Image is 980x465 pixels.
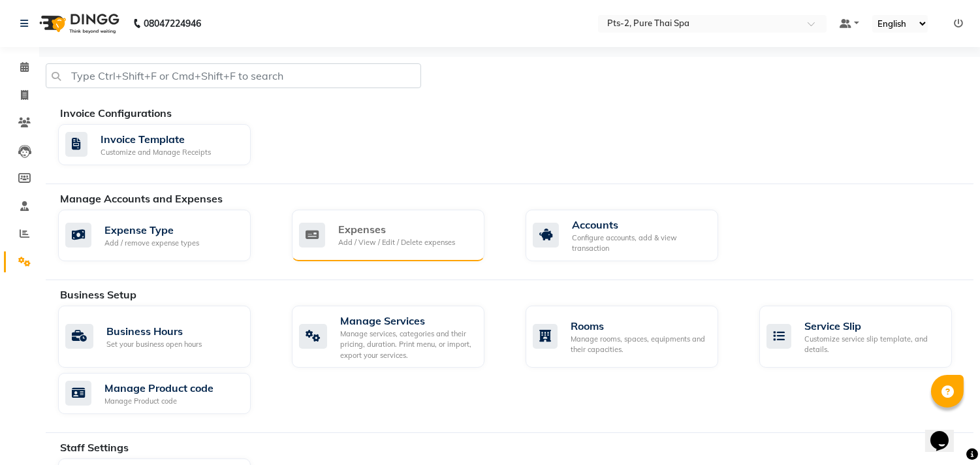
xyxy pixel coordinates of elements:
div: Manage services, categories and their pricing, duration. Print menu, or import, export your servi... [340,329,474,361]
b: 08047224946 [144,5,201,42]
div: Manage rooms, spaces, equipments and their capacities. [571,334,708,355]
div: Accounts [572,217,708,232]
a: Manage Product codeManage Product code [58,373,272,414]
a: ExpensesAdd / View / Edit / Delete expenses [292,210,506,261]
img: logo [33,5,123,42]
a: Expense TypeAdd / remove expense types [58,210,272,261]
div: Expense Type [104,222,199,238]
a: Business HoursSet your business open hours [58,306,272,368]
div: Expenses [338,221,455,237]
div: Rooms [571,318,708,334]
div: Customize and Manage Receipts [101,147,211,158]
div: Business Hours [106,323,202,339]
div: Set your business open hours [106,339,202,350]
a: Manage ServicesManage services, categories and their pricing, duration. Print menu, or import, ex... [292,306,506,368]
div: Configure accounts, add & view transaction [572,232,708,254]
div: Add / remove expense types [104,238,199,249]
a: AccountsConfigure accounts, add & view transaction [526,210,740,261]
a: RoomsManage rooms, spaces, equipments and their capacities. [526,306,740,368]
input: Type Ctrl+Shift+F or Cmd+Shift+F to search [46,63,421,88]
div: Manage Product code [104,396,213,407]
div: Add / View / Edit / Delete expenses [338,237,455,248]
a: Service SlipCustomize service slip template, and details. [759,306,973,368]
iframe: chat widget [925,413,967,452]
div: Manage Product code [104,380,213,396]
div: Service Slip [804,318,941,334]
div: Manage Services [340,313,474,329]
div: Customize service slip template, and details. [804,334,941,355]
a: Invoice TemplateCustomize and Manage Receipts [58,124,272,165]
div: Invoice Template [101,131,211,147]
